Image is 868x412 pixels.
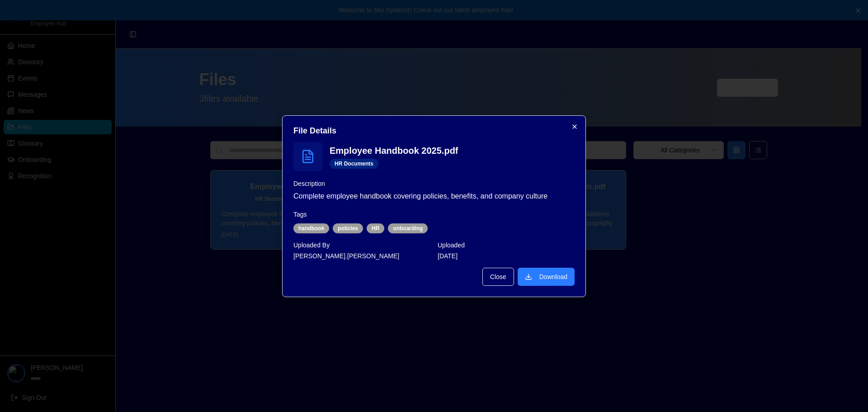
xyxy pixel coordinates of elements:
p: [PERSON_NAME].[PERSON_NAME] [293,251,430,260]
p: [DATE] [438,251,575,260]
label: Uploaded By [293,242,330,249]
span: Download [539,272,567,281]
label: Description [293,180,325,187]
h2: File Details [293,127,575,135]
div: HR Documents [330,159,378,169]
p: Complete employee handbook covering policies, benefits, and company culture [293,191,575,202]
div: HR [367,223,384,233]
label: Uploaded [438,242,465,249]
div: onboarding [388,223,428,233]
label: Tags [293,211,307,218]
a: Download [518,268,575,286]
button: Close [482,268,514,286]
div: policies [333,223,363,233]
h3: Employee Handbook 2025.pdf [330,144,575,157]
div: handbook [293,223,329,233]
